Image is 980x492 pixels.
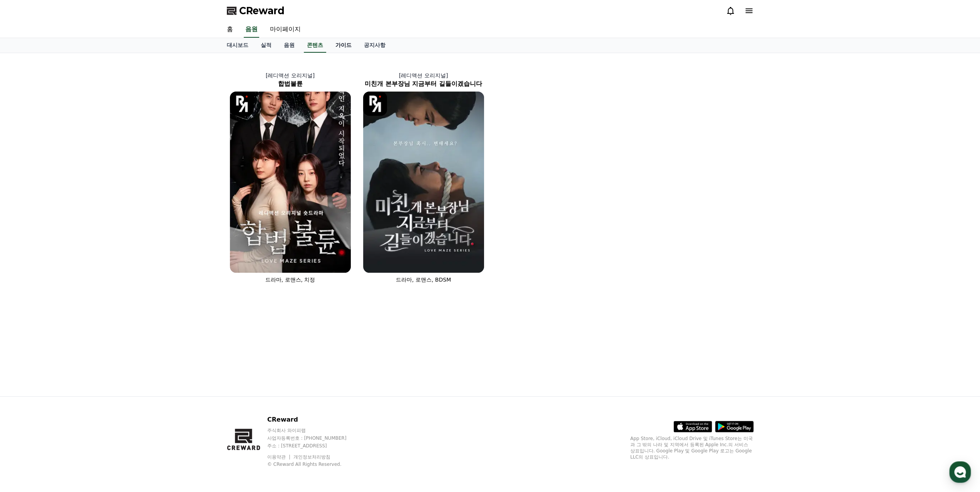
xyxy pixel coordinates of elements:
[267,461,361,467] p: © CReward All Rights Reserved.
[396,277,451,283] span: 드라마, 로맨스, BDSM
[119,255,128,262] span: 설정
[264,22,307,38] a: 마이페이지
[239,5,285,17] span: CReward
[2,244,51,263] a: 홈
[630,435,754,460] p: App Store, iCloud, iCloud Drive 및 iTunes Store는 미국과 그 밖의 나라 및 지역에서 등록된 Apple Inc.의 서비스 상표입니다. Goo...
[363,92,387,116] img: [object Object] Logo
[244,22,259,38] a: 음원
[224,72,357,79] p: [레디액션 오리지널]
[255,38,278,53] a: 실적
[267,427,361,434] p: 주식회사 와이피랩
[51,244,99,263] a: 대화
[267,443,361,449] p: 주소 : [STREET_ADDRESS]
[70,256,80,262] span: 대화
[267,435,361,441] p: 사업자등록번호 : [PHONE_NUMBER]
[230,92,351,273] img: 합법불륜
[357,65,490,290] a: [레디액션 오리지널] 미친개 본부장님 지금부터 길들이겠습니다 미친개 본부장님 지금부터 길들이겠습니다 [object Object] Logo 드라마, 로맨스, BDSM
[224,79,357,88] h2: 합법불륜
[329,38,358,53] a: 가이드
[227,5,285,17] a: CReward
[267,454,291,460] a: 이용약관
[265,277,315,283] span: 드라마, 로맨스, 치정
[224,65,357,290] a: [레디액션 오리지널] 합법불륜 합법불륜 [object Object] Logo 드라마, 로맨스, 치정
[221,38,255,53] a: 대시보드
[267,415,361,424] p: CReward
[304,38,326,53] a: 콘텐츠
[293,454,330,460] a: 개인정보처리방침
[230,92,254,116] img: [object Object] Logo
[357,79,490,88] h2: 미친개 본부장님 지금부터 길들이겠습니다
[221,22,239,38] a: 홈
[358,38,392,53] a: 공지사항
[357,72,490,79] p: [레디액션 오리지널]
[24,255,29,262] span: 홈
[278,38,301,53] a: 음원
[99,244,148,263] a: 설정
[363,92,484,273] img: 미친개 본부장님 지금부터 길들이겠습니다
